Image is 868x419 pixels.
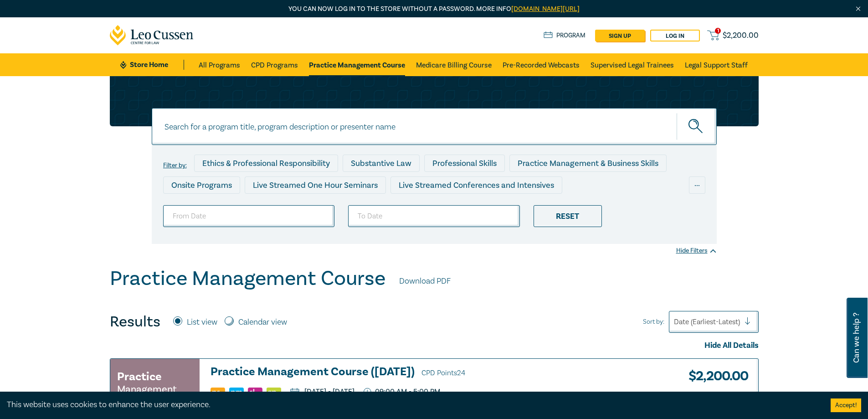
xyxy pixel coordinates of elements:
button: Accept cookies [831,398,861,412]
input: Search for a program title, program description or presenter name [152,108,717,145]
div: Professional Skills [424,155,505,172]
img: Substantive Law [248,388,262,396]
div: 10 CPD Point Packages [421,198,521,216]
div: Reset [534,205,602,227]
label: Filter by: [163,162,187,169]
a: Log in [650,30,700,41]
p: You can now log in to the store without a password. More info [110,4,759,14]
input: To Date [348,205,520,227]
a: [DOMAIN_NAME][URL] [511,5,580,13]
h4: Results [110,313,160,331]
div: Live Streamed One Hour Seminars [245,176,386,194]
p: [DATE] - [DATE] [290,388,354,395]
img: Practice Management & Business Skills [229,388,244,396]
div: Hide All Details [110,340,759,352]
span: CPD Points 24 [421,368,465,378]
div: Hide Filters [676,246,717,255]
input: From Date [163,205,335,227]
a: Download PDF [399,275,451,287]
a: Practice Management Course [309,53,405,76]
h3: Practice [117,368,162,385]
span: Sort by: [643,317,664,327]
a: All Programs [199,53,240,76]
a: Supervised Legal Trainees [591,53,674,76]
h3: $ 2,200.00 [682,366,749,387]
label: List view [187,316,217,328]
div: Onsite Programs [163,176,240,194]
a: Medicare Billing Course [416,53,492,76]
a: Practice Management Course ([DATE]) CPD Points24 [211,366,585,379]
input: Sort by [674,317,676,327]
span: 1 [715,28,721,34]
label: Calendar view [238,316,287,328]
div: This website uses cookies to enhance the user experience. [7,399,817,411]
p: 09:00 AM - 5:00 PM [364,388,441,396]
img: Professional Skills [211,388,225,396]
div: Substantive Law [343,155,420,172]
div: Ethics & Professional Responsibility [194,155,338,172]
a: CPD Programs [251,53,298,76]
a: sign up [595,30,645,41]
div: National Programs [526,198,610,216]
h3: Practice Management Course ([DATE]) [211,366,585,379]
a: Pre-Recorded Webcasts [503,53,580,76]
a: Store Home [120,60,184,70]
h1: Practice Management Course [110,267,385,290]
a: Program [544,31,586,41]
a: Legal Support Staff [685,53,748,76]
div: Live Streamed Conferences and Intensives [390,176,562,194]
div: Live Streamed Practical Workshops [163,198,308,216]
span: Can we help ? [852,303,861,372]
div: ... [689,176,705,194]
img: Ethics & Professional Responsibility [267,388,281,396]
small: Management Course [117,385,193,403]
div: Pre-Recorded Webcasts [312,198,417,216]
img: Close [854,5,862,13]
div: Practice Management & Business Skills [509,155,667,172]
span: $ 2,200.00 [723,31,759,41]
